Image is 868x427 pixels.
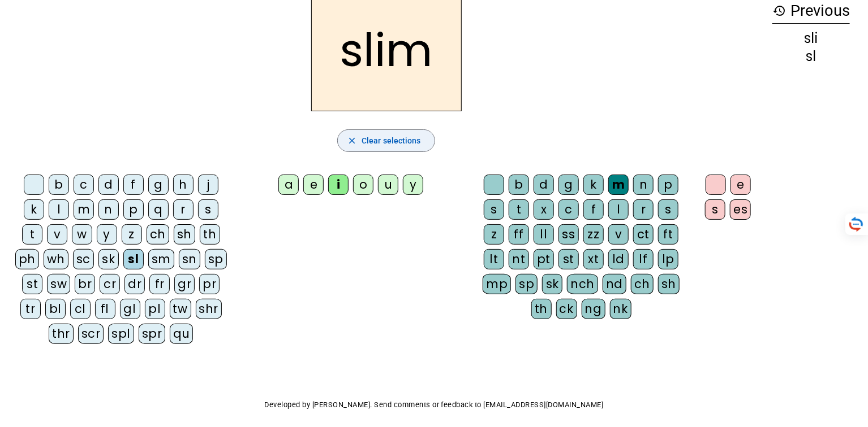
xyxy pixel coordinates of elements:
[403,175,423,195] div: y
[658,199,678,220] div: s
[633,249,654,269] div: lf
[173,175,194,195] div: h
[556,299,577,319] div: ck
[583,249,604,269] div: xt
[515,274,538,294] div: sp
[608,224,629,245] div: v
[337,129,435,152] button: Clear selections
[174,224,195,245] div: sh
[22,274,42,294] div: st
[731,175,751,195] div: e
[730,199,751,220] div: es
[378,175,398,195] div: u
[534,249,554,269] div: pt
[74,175,94,195] div: c
[772,50,850,63] div: sl
[558,199,579,220] div: c
[362,134,421,147] span: Clear selections
[179,249,200,269] div: sn
[558,249,579,269] div: st
[658,274,680,294] div: sh
[24,199,44,220] div: k
[567,274,598,294] div: nch
[74,199,94,220] div: m
[633,199,654,220] div: r
[196,299,222,319] div: shr
[123,249,144,269] div: sl
[47,224,67,245] div: v
[72,224,92,245] div: w
[633,175,654,195] div: n
[139,324,166,344] div: spr
[558,175,579,195] div: g
[95,299,115,319] div: fl
[49,175,69,195] div: b
[772,32,850,45] div: sli
[147,224,169,245] div: ch
[303,175,324,195] div: e
[658,224,678,245] div: ft
[534,199,554,220] div: x
[198,175,218,195] div: j
[347,136,357,146] mat-icon: close
[583,224,604,245] div: zz
[583,175,604,195] div: k
[328,175,349,195] div: i
[124,274,145,294] div: dr
[558,224,579,245] div: ss
[44,249,68,269] div: wh
[47,274,70,294] div: sw
[173,199,194,220] div: r
[170,324,193,344] div: qu
[483,274,511,294] div: mp
[122,224,142,245] div: z
[603,274,626,294] div: nd
[145,299,165,319] div: pl
[608,175,629,195] div: m
[484,224,504,245] div: z
[198,199,218,220] div: s
[120,299,140,319] div: gl
[705,199,725,220] div: s
[582,299,605,319] div: ng
[148,175,169,195] div: g
[49,324,74,344] div: thr
[149,274,170,294] div: fr
[610,299,631,319] div: nk
[509,175,529,195] div: b
[78,324,104,344] div: scr
[199,274,220,294] div: pr
[97,224,117,245] div: y
[542,274,562,294] div: sk
[98,249,119,269] div: sk
[658,175,678,195] div: p
[484,249,504,269] div: lt
[73,249,94,269] div: sc
[170,299,191,319] div: tw
[200,224,220,245] div: th
[15,249,39,269] div: ph
[278,175,299,195] div: a
[633,224,654,245] div: ct
[534,175,554,195] div: d
[509,249,529,269] div: nt
[108,324,134,344] div: spl
[353,175,373,195] div: o
[20,299,41,319] div: tr
[22,224,42,245] div: t
[531,299,552,319] div: th
[98,199,119,220] div: n
[534,224,554,245] div: ll
[100,274,120,294] div: cr
[123,199,144,220] div: p
[9,398,859,412] p: Developed by [PERSON_NAME]. Send comments or feedback to [EMAIL_ADDRESS][DOMAIN_NAME]
[658,249,678,269] div: lp
[509,224,529,245] div: ff
[509,199,529,220] div: t
[49,199,69,220] div: l
[98,175,119,195] div: d
[148,199,169,220] div: q
[75,274,95,294] div: br
[148,249,174,269] div: sm
[70,299,91,319] div: cl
